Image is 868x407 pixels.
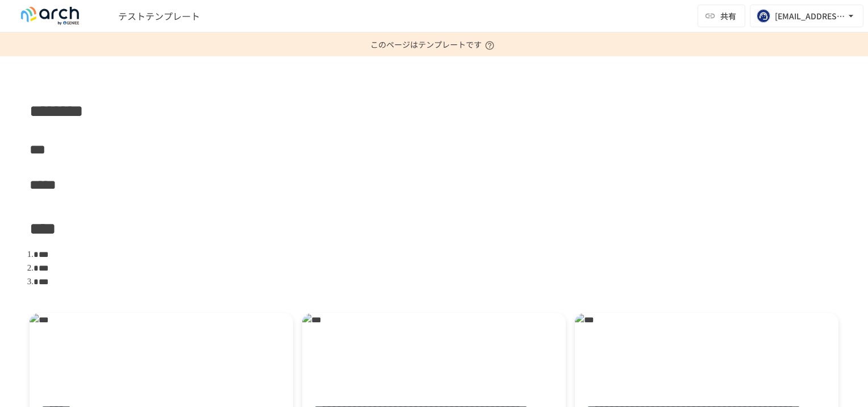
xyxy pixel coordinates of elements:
[775,9,845,23] div: [EMAIL_ADDRESS][DOMAIN_NAME]
[14,7,86,25] img: logo-default@2x-9cf2c760.svg
[370,32,498,56] p: このページはテンプレートです
[750,5,863,27] button: [EMAIL_ADDRESS][DOMAIN_NAME]
[118,9,200,23] span: テストテンプレート
[698,5,745,27] button: 共有
[720,10,736,22] span: 共有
